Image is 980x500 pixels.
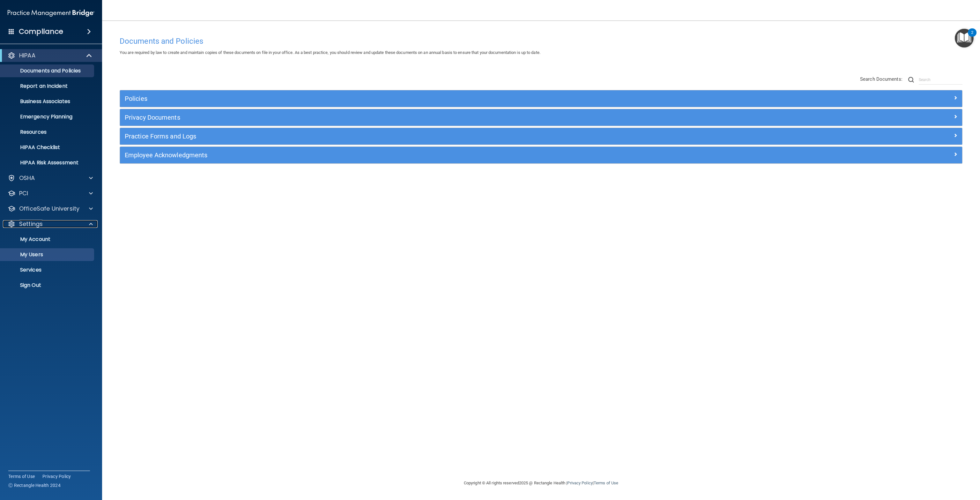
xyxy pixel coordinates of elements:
span: Ⓒ Rectangle Health 2024 [8,482,61,489]
iframe: Drift Widget Chat Controller [868,455,972,480]
a: Privacy Policy [567,481,592,485]
p: HIPAA Risk Assessment [4,160,91,166]
h4: Compliance [19,27,63,36]
a: HIPAA [8,52,93,59]
a: Terms of Use [8,473,35,480]
p: Settings [19,220,43,228]
h5: Privacy Documents [125,114,747,121]
p: My Account [4,236,91,243]
a: OfficeSafe University [8,205,93,213]
h5: Policies [125,95,747,102]
p: Resources [4,129,91,135]
p: HIPAA [19,52,35,59]
a: Terms of Use [594,481,618,485]
a: Employee Acknowledgments [125,150,957,160]
p: Sign Out [4,282,91,288]
p: Emergency Planning [4,114,91,120]
input: Search [919,75,962,85]
p: Services [4,267,91,273]
a: PCI [8,190,93,197]
a: Policies [125,93,957,104]
a: Privacy Documents [125,112,957,123]
p: Business Associates [4,98,91,105]
h4: Documents and Policies [120,37,962,45]
div: Copyright © All rights reserved 2025 @ Rectangle Health | | [425,473,657,493]
a: Settings [8,220,93,228]
a: Practice Forms and Logs [125,131,957,141]
p: OSHA [19,174,35,182]
p: My Users [4,251,91,258]
a: Privacy Policy [42,473,71,480]
img: ic-search.3b580494.png [908,77,914,83]
span: You are required by law to create and maintain copies of these documents on file in your office. ... [120,50,540,55]
img: PMB logo [8,7,94,19]
div: 2 [971,33,973,41]
h5: Practice Forms and Logs [125,133,747,140]
p: PCI [19,190,28,197]
p: Documents and Policies [4,68,91,74]
p: OfficeSafe University [19,205,79,213]
a: OSHA [8,174,93,182]
span: Search Documents: [860,76,902,82]
p: HIPAA Checklist [4,144,91,151]
button: Open Resource Center, 2 new notifications [955,29,974,48]
h5: Employee Acknowledgments [125,152,747,159]
p: Report an Incident [4,83,91,89]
